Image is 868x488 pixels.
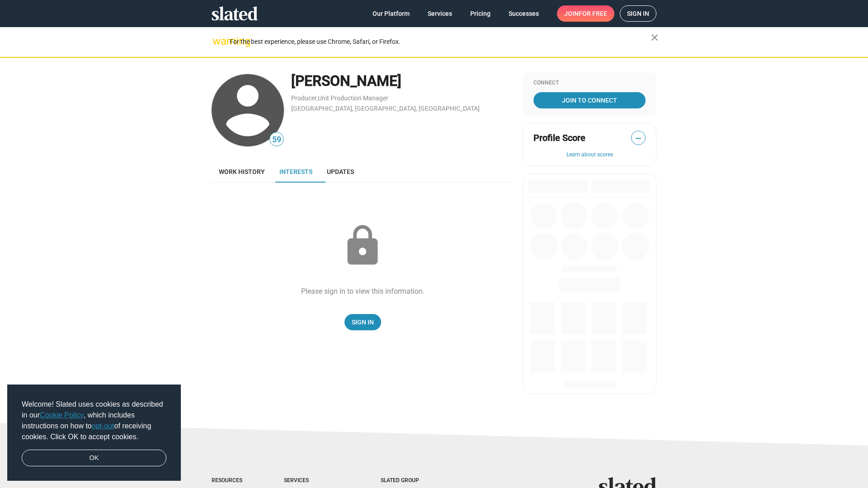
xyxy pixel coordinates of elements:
div: Resources [212,477,248,484]
div: cookieconsent [7,385,181,481]
span: — [632,132,645,144]
span: Work history [219,168,265,175]
span: Join To Connect [535,92,644,108]
a: Interests [272,161,320,183]
span: , [317,96,318,101]
span: Successes [509,5,539,22]
a: Sign in [620,5,656,22]
span: Services [428,5,452,22]
a: Join To Connect [533,92,646,108]
a: [GEOGRAPHIC_DATA], [GEOGRAPHIC_DATA], [GEOGRAPHIC_DATA] [291,105,480,112]
a: Sign In [344,314,381,330]
mat-icon: lock [340,223,385,268]
span: Pricing [470,5,491,22]
a: dismiss cookie message [22,450,166,467]
a: Successes [501,5,546,22]
span: for free [579,5,607,22]
span: Join [564,5,607,22]
span: Interests [279,168,312,175]
span: Our Platform [373,5,410,22]
a: Joinfor free [557,5,614,22]
div: For the best experience, please use Chrome, Safari, or Firefox. [230,36,651,48]
span: Sign in [627,6,649,21]
a: Cookie Policy [40,411,84,419]
div: Services [284,477,344,484]
span: Profile Score [533,132,585,144]
div: Please sign in to view this information. [301,286,425,296]
span: Updates [327,168,354,175]
mat-icon: close [649,32,660,43]
a: opt-out [92,422,114,430]
span: Sign In [352,314,374,330]
a: Producer [291,94,317,102]
a: Unit Production Manager [318,94,388,102]
a: Our Platform [365,5,417,22]
span: Welcome! Slated uses cookies as described in our , which includes instructions on how to of recei... [22,399,166,442]
span: 59 [270,134,283,146]
mat-icon: warning [212,36,223,47]
div: [PERSON_NAME] [291,71,514,91]
a: Pricing [463,5,498,22]
button: Learn about scores [533,151,646,159]
div: Connect [533,80,646,87]
a: Services [420,5,459,22]
div: Slated Group [381,477,442,484]
a: Updates [320,161,361,183]
a: Work history [212,161,272,183]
